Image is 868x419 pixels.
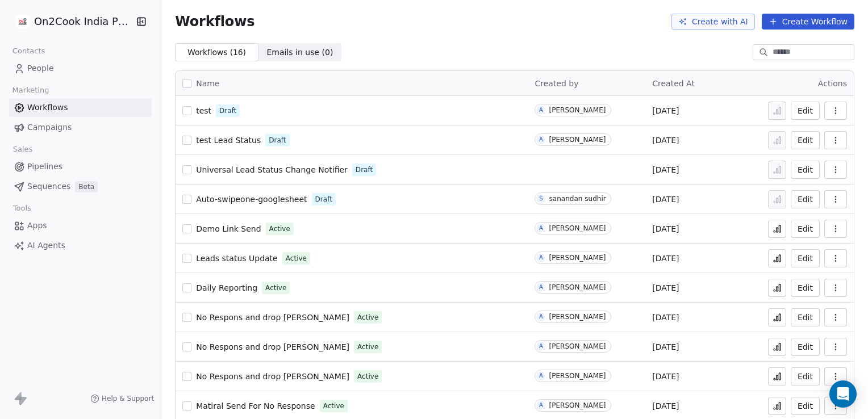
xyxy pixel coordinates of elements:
span: [DATE] [652,194,679,205]
div: A [539,135,543,144]
span: Active [357,342,378,352]
div: [PERSON_NAME] [549,401,606,409]
div: sanandan sudhir [549,195,606,203]
button: Edit [791,249,820,267]
span: Contacts [7,43,50,60]
span: Matiral Send For No Response [196,401,315,410]
span: AI Agents [27,240,65,252]
span: Marketing [7,82,54,99]
div: A [539,106,543,115]
a: No Respons and drop [PERSON_NAME] [196,341,349,353]
span: On2Cook India Pvt. Ltd. [34,14,132,29]
span: Actions [818,79,847,88]
span: Daily Reporting [196,283,257,292]
div: A [539,283,543,292]
span: Active [323,401,344,411]
a: Workflows [9,98,152,117]
div: A [539,342,543,351]
button: Edit [791,308,820,326]
div: [PERSON_NAME] [549,342,606,350]
span: [DATE] [652,371,679,382]
div: [PERSON_NAME] [549,313,606,321]
button: Edit [791,338,820,356]
div: [PERSON_NAME] [549,283,606,291]
span: Active [269,224,290,234]
a: Daily Reporting [196,282,257,294]
a: People [9,59,152,78]
span: Draft [219,106,236,116]
span: [DATE] [652,312,679,323]
span: Demo Link Send [196,224,261,233]
button: On2Cook India Pvt. Ltd. [14,12,127,31]
div: [PERSON_NAME] [549,106,606,114]
a: Pipelines [9,157,152,176]
div: A [539,371,543,380]
span: Draft [269,135,286,145]
button: Create Workflow [762,14,854,30]
span: [DATE] [652,223,679,234]
span: Active [357,312,378,322]
a: Help & Support [90,394,154,403]
div: A [539,312,543,321]
span: Draft [315,194,332,204]
button: Create with AI [671,14,755,30]
div: Open Intercom Messenger [829,380,857,408]
span: [DATE] [652,341,679,353]
a: No Respons and drop [PERSON_NAME] [196,312,349,323]
button: Edit [791,161,820,179]
span: Universal Lead Status Change Notifier [196,165,348,174]
img: on2cook%20logo-04%20copy.jpg [16,15,30,28]
span: [DATE] [652,105,679,116]
span: [DATE] [652,253,679,264]
a: SequencesBeta [9,177,152,196]
span: test [196,106,211,115]
button: Edit [791,102,820,120]
button: Edit [791,367,820,386]
span: Tools [8,200,36,217]
span: No Respons and drop [PERSON_NAME] [196,313,349,322]
a: Leads status Update [196,253,278,264]
span: People [27,62,54,74]
button: Edit [791,220,820,238]
span: No Respons and drop [PERSON_NAME] [196,372,349,381]
a: Matiral Send For No Response [196,400,315,412]
span: [DATE] [652,135,679,146]
div: [PERSON_NAME] [549,372,606,380]
div: [PERSON_NAME] [549,254,606,262]
span: Campaigns [27,121,72,133]
span: Sales [8,141,37,158]
div: [PERSON_NAME] [549,224,606,232]
span: No Respons and drop [PERSON_NAME] [196,342,349,351]
a: AI Agents [9,236,152,255]
button: Edit [791,190,820,208]
span: Emails in use ( 0 ) [266,47,333,58]
a: Universal Lead Status Change Notifier [196,164,348,175]
span: Active [265,283,286,293]
span: Created At [652,79,695,88]
span: Workflows [175,14,254,30]
div: A [539,401,543,410]
span: Draft [356,165,373,175]
span: Leads status Update [196,254,278,263]
a: test Lead Status [196,135,261,146]
button: Edit [791,279,820,297]
a: Demo Link Send [196,223,261,234]
span: Apps [27,220,47,232]
span: Name [196,78,219,90]
a: Edit [791,397,820,415]
span: Active [357,371,378,382]
div: [PERSON_NAME] [549,136,606,144]
span: Pipelines [27,161,62,173]
span: Workflows [27,102,68,114]
span: Help & Support [102,394,154,403]
span: Auto-swipeone-googlesheet [196,195,307,204]
div: S [539,194,542,203]
span: [DATE] [652,164,679,175]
